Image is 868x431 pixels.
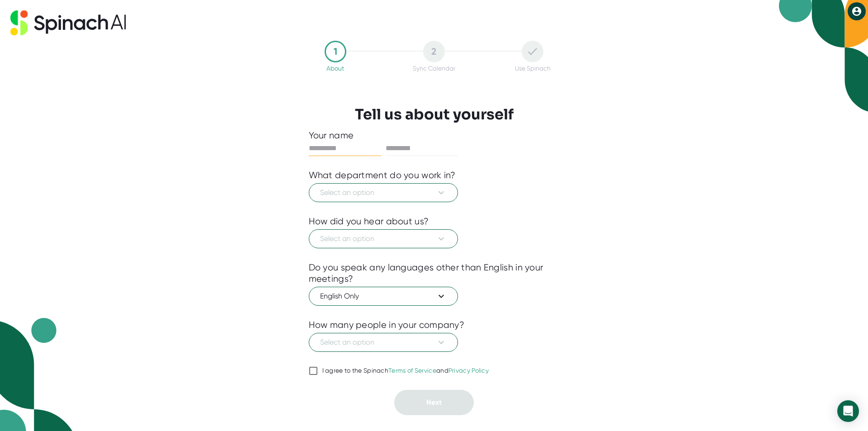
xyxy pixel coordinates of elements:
div: Your name [309,130,560,141]
a: Terms of Service [388,367,436,374]
div: 2 [423,41,445,62]
button: Select an option [309,229,458,248]
span: Select an option [320,337,447,348]
span: Select an option [320,187,447,198]
div: What department do you work in? [309,170,456,181]
a: Privacy Policy [448,367,489,374]
div: 1 [325,41,346,62]
span: Next [426,398,442,407]
button: Next [394,390,474,415]
button: English Only [309,287,458,306]
button: Select an option [309,333,458,352]
div: Sync Calendar [413,65,455,72]
span: English Only [320,291,447,302]
div: How many people in your company? [309,319,465,331]
h3: Tell us about yourself [355,106,514,123]
div: Open Intercom Messenger [837,400,859,422]
div: About [326,65,344,72]
button: Select an option [309,183,458,202]
div: Do you speak any languages other than English in your meetings? [309,262,560,284]
span: Select an option [320,233,447,244]
div: Use Spinach [515,65,551,72]
div: I agree to the Spinach and [322,367,489,375]
div: How did you hear about us? [309,216,429,227]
